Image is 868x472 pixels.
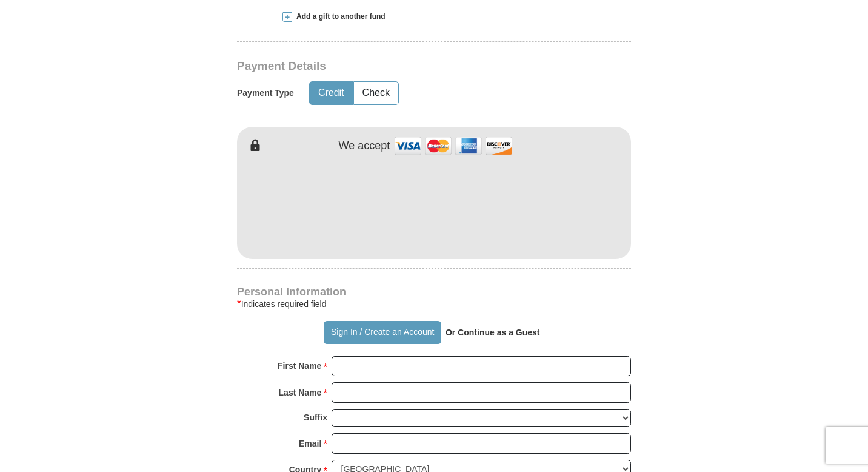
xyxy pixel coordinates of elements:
[292,12,386,22] span: Add a gift to another fund
[324,321,441,344] button: Sign In / Create an Account
[237,88,294,98] h5: Payment Type
[310,82,353,104] button: Credit
[446,328,540,337] strong: Or Continue as a Guest
[237,297,631,311] div: Indicates required field
[237,287,631,297] h4: Personal Information
[237,59,546,73] h3: Payment Details
[299,435,321,452] strong: Email
[354,82,398,104] button: Check
[278,357,321,374] strong: First Name
[304,409,327,426] strong: Suffix
[339,140,390,153] h4: We accept
[279,384,322,401] strong: Last Name
[393,133,514,159] img: credit cards accepted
